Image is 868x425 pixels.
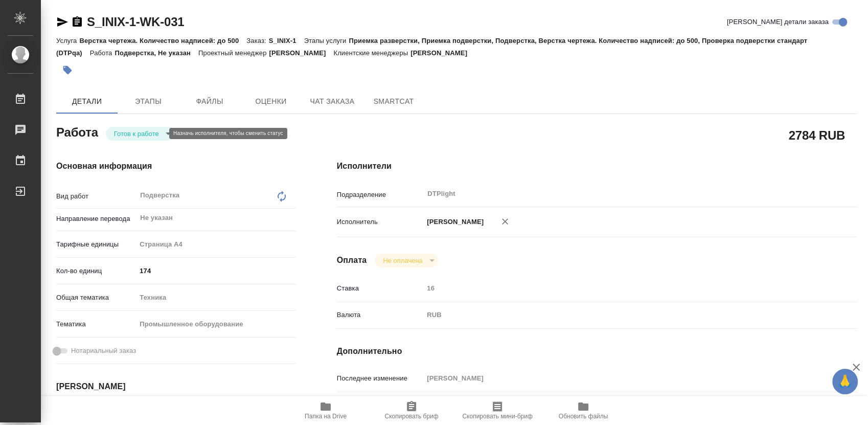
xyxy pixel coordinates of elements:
[56,239,136,250] p: Тарифные единицы
[832,369,858,394] button: 🙏
[410,49,475,57] p: [PERSON_NAME]
[380,256,425,265] button: Не оплачена
[462,413,532,420] span: Скопировать мини-бриф
[333,49,410,57] p: Клиентские менеджеры
[337,254,367,266] h4: Оплата
[246,95,295,108] span: Оценки
[56,214,136,224] p: Направление перевода
[56,160,296,172] h4: Основная информация
[71,16,83,28] button: Скопировать ссылку
[185,95,234,108] span: Файлы
[559,413,608,420] span: Обновить файлы
[789,126,845,144] h2: 2784 RUB
[305,413,347,420] span: Папка на Drive
[369,396,454,425] button: Скопировать бриф
[56,16,68,28] button: Скопировать ссылку для ЯМессенджера
[79,37,246,44] p: Верстка чертежа. Количество надписей: до 500
[56,319,136,329] p: Тематика
[337,345,857,357] h4: Дополнительно
[136,236,295,253] div: Страница А4
[136,263,295,278] input: ✎ Введи что-нибудь
[62,95,111,108] span: Детали
[337,373,424,384] p: Последнее изменение
[90,49,115,57] p: Работа
[304,37,349,44] p: Этапы услуги
[454,396,540,425] button: Скопировать мини-бриф
[56,122,98,141] h2: Работа
[269,37,304,44] p: S_INIX-1
[56,293,136,303] p: Общая тематика
[56,381,296,393] h4: [PERSON_NAME]
[56,266,136,276] p: Кол-во единиц
[423,281,813,296] input: Пустое поле
[384,413,438,420] span: Скопировать бриф
[71,346,136,356] span: Нотариальный заказ
[540,396,626,425] button: Обновить файлы
[836,371,854,392] span: 🙏
[375,254,438,267] div: Готов к работе
[727,17,829,27] span: [PERSON_NAME] детали заказа
[494,210,516,233] button: Удалить исполнителя
[269,49,333,57] p: [PERSON_NAME]
[337,310,424,320] p: Валюта
[369,95,418,108] span: SmartCat
[337,217,424,227] p: Исполнитель
[115,49,198,57] p: Подверстка, Не указан
[136,316,295,333] div: Промышленное оборудование
[423,217,484,227] p: [PERSON_NAME]
[56,37,807,57] p: Приемка разверстки, Приемка подверстки, Подверстка, Верстка чертежа. Количество надписей: до 500,...
[198,49,269,57] p: Проектный менеджер
[56,37,79,44] p: Услуга
[337,283,424,294] p: Ставка
[136,289,295,306] div: Техника
[337,190,424,200] p: Подразделение
[124,95,173,108] span: Этапы
[423,371,813,386] input: Пустое поле
[283,396,369,425] button: Папка на Drive
[87,15,184,29] a: S_INIX-1-WK-031
[423,306,813,324] div: RUB
[111,129,162,138] button: Готов к работе
[308,95,357,108] span: Чат заказа
[106,127,174,141] div: Готов к работе
[246,37,268,44] p: Заказ:
[56,191,136,202] p: Вид работ
[56,59,79,81] button: Добавить тэг
[337,160,857,172] h4: Исполнители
